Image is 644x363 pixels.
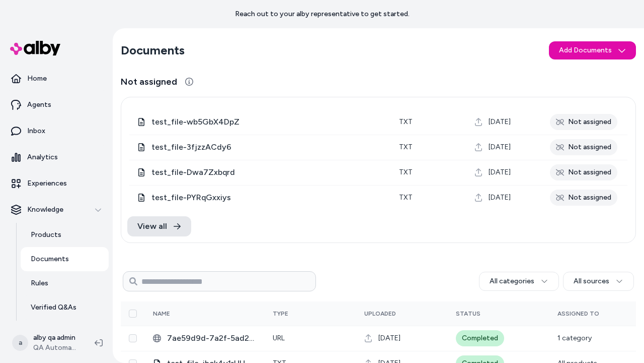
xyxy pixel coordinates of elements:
div: Not assigned [550,139,617,155]
span: test_file-3fjzzACdy6 [151,141,383,153]
span: test_file-wb5GbX4DpZ [151,116,383,128]
span: [DATE] [489,167,511,177]
div: test_file-3fjzzACdy6.txt [137,141,383,153]
p: Rules [31,278,48,288]
a: Verified Q&As [21,295,109,320]
div: test_file-wb5GbX4DpZ.txt [137,116,383,128]
a: Products [21,223,109,247]
p: Products [31,230,61,240]
div: Completed [456,330,504,346]
p: Inbox [27,126,45,136]
div: Not assigned [550,190,617,206]
span: test_file-Dwa7Zxbqrd [151,166,383,178]
div: Name [153,310,228,318]
span: test_file-PYRqGxxiys [151,192,383,204]
p: alby qa admin [33,333,78,343]
span: QA Automation 1 [33,343,78,353]
p: Agents [27,100,51,110]
span: 1 category [557,334,592,342]
span: Assigned To [557,310,599,317]
span: Status [456,310,480,317]
button: All categories [479,272,559,291]
button: Select row [129,334,137,342]
a: Inbox [4,119,109,143]
p: Experiences [27,178,67,189]
div: test_file-Dwa7Zxbqrd.txt [137,166,383,178]
span: a [12,335,28,351]
p: Reach out to your alby representative to get started. [235,9,410,19]
span: All categories [490,276,534,286]
a: Home [4,67,109,91]
button: aalby qa adminQA Automation 1 [6,327,87,359]
p: Knowledge [27,205,63,215]
h2: Documents [121,42,185,58]
button: Knowledge [4,198,109,222]
div: test_file-PYRqGxxiys.txt [137,192,383,204]
span: txt [399,143,413,151]
p: Verified Q&As [31,302,76,313]
p: Home [27,74,47,84]
a: Analytics [4,145,109,169]
p: Analytics [27,152,58,162]
span: [DATE] [489,117,511,127]
div: Not assigned [550,164,617,180]
span: txt [399,117,413,126]
img: alby Logo [10,41,60,55]
span: Not assigned [121,75,177,89]
div: Not assigned [550,114,617,130]
a: Rules [21,271,109,295]
span: [DATE] [378,333,400,343]
button: Select all [129,310,137,318]
p: Documents [31,254,69,264]
span: 7ae59d9d-7a2f-5ad2-8163-4076e0a18e7b [167,332,257,344]
a: Agents [4,93,109,117]
a: View all [127,216,191,236]
a: Documents [21,247,109,271]
span: txt [399,193,413,202]
span: Uploaded [364,310,396,317]
a: Experiences [4,171,109,196]
button: Add Documents [549,41,636,59]
span: All sources [574,276,609,286]
span: View all [137,220,167,232]
span: URL [273,334,285,342]
span: [DATE] [489,142,511,152]
button: All sources [563,272,634,291]
span: [DATE] [489,193,511,203]
span: Type [273,310,288,317]
span: txt [399,168,413,176]
div: 7ae59d9d-7a2f-5ad2-8163-4076e0a18e7b.html [153,332,257,344]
